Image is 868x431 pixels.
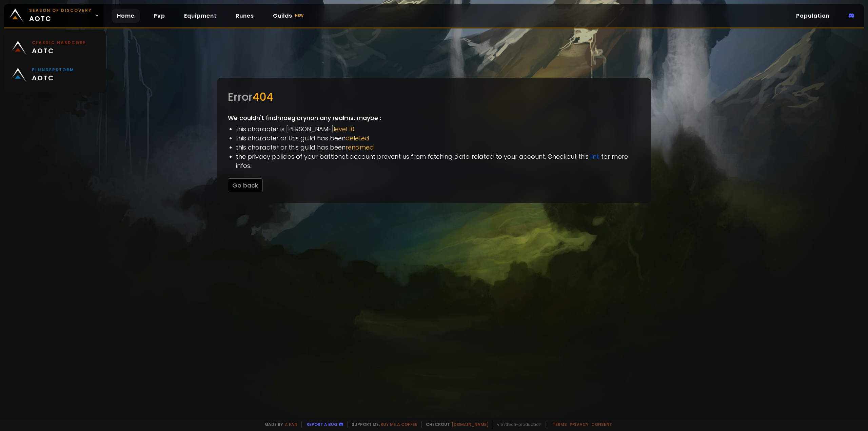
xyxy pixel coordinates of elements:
a: Plunderstormaotc [8,61,102,89]
small: new [294,12,305,20]
li: the privacy policies of your battlenet account prevent us from fetching data related to your acco... [236,152,640,170]
a: Terms [553,422,567,427]
span: Checkout [421,422,489,428]
a: Season of Discoveryaotc [4,4,103,27]
a: link [590,152,599,161]
span: v. 5735ca - production [493,422,541,428]
div: We couldn't find maegloryn on any realms, maybe : [217,78,651,203]
span: Made by [260,422,297,428]
a: Guildsnew [268,9,311,23]
small: Season of Discovery [29,7,92,14]
small: Classic Hardcore [32,40,86,46]
a: Go back [228,181,263,190]
span: 404 [253,89,273,104]
a: Runes [230,9,259,23]
span: aotc [29,7,92,24]
a: Consent [591,422,612,427]
li: this character is [PERSON_NAME] [236,124,640,134]
a: [DOMAIN_NAME] [452,422,489,427]
span: Support me, [347,422,417,428]
a: Buy me a coffee [380,422,417,427]
a: Equipment [179,9,222,23]
small: Plunderstorm [32,67,74,73]
a: Report a bug [307,422,338,427]
a: a fan [285,422,297,427]
a: Privacy [570,422,589,427]
li: this character or this guild has been [236,134,640,143]
button: Go back [228,178,263,192]
span: level 10 [334,125,354,133]
span: renamed [346,143,374,152]
a: Home [112,9,140,23]
span: deleted [346,134,369,142]
span: aotc [32,46,86,56]
li: this character or this guild has been [236,143,640,152]
a: Pvp [148,9,171,23]
div: Error [228,89,640,105]
a: Population [791,9,835,23]
span: aotc [32,73,74,83]
a: Classic Hardcoreaotc [8,34,102,61]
